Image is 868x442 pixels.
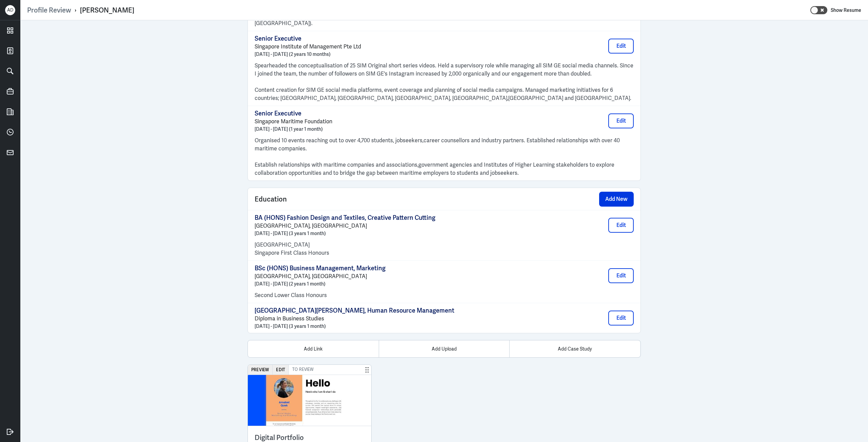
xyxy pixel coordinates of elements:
p: BA (HONS) Fashion Design and Textiles, Creative Pattern Cutting [255,214,435,222]
p: Singapore Maritime Foundation [255,118,332,126]
p: Content creation for SIM GE social media platforms, event coverage and planning of social media c... [255,86,634,102]
button: Edit [273,365,289,375]
p: [GEOGRAPHIC_DATA][PERSON_NAME], Human Resource Management [255,307,454,315]
div: AD [5,5,15,15]
p: Second Lower Class Honours [255,291,634,299]
p: [GEOGRAPHIC_DATA], [GEOGRAPHIC_DATA] [255,272,386,280]
label: Show Resume [831,6,861,15]
div: Add Case Study [509,340,640,357]
p: Senior Executive [255,109,332,118]
button: Edit [608,113,634,128]
a: Profile Review [27,6,71,15]
div: Add Link [248,340,379,357]
button: Add New [599,192,634,207]
p: BSc (HONS) Business Management, Marketing [255,264,386,272]
button: Edit [608,268,634,283]
p: Senior Executive [255,35,361,43]
div: [PERSON_NAME] [80,6,134,15]
p: Singapore First Class Honours [255,249,634,257]
button: Edit [608,311,634,325]
span: Education [255,194,287,204]
p: [GEOGRAPHIC_DATA] [255,241,634,249]
p: › [71,6,80,15]
p: [DATE] - [DATE] (3 years 1 month) [255,230,435,237]
p: Spearheaded the conceptualisation of 25 SIM Original short series videos. Held a supervisory role... [255,62,634,78]
button: Edit [608,218,634,233]
p: Singapore Institute of Management Pte Ltd [255,43,361,51]
div: Add Upload [379,340,510,357]
p: Organised 10 events reaching out to over 4,700 students, jobseekers,career counsellors and indust... [255,136,634,153]
p: Establish relationships with maritime companies and associations,government agencies and Institut... [255,161,634,177]
p: [DATE] - [DATE] (1 year 1 month) [255,126,332,132]
p: [DATE] - [DATE] (2 years 1 month) [255,280,386,287]
span: To Review [289,365,317,375]
p: [GEOGRAPHIC_DATA], [GEOGRAPHIC_DATA] [255,222,435,230]
p: Diploma in Business Studies [255,315,454,323]
p: [DATE] - [DATE] (2 years 10 months) [255,51,361,58]
button: Preview [248,365,273,375]
p: [DATE] - [DATE] (3 years 1 month) [255,323,454,330]
button: Edit [608,39,634,54]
